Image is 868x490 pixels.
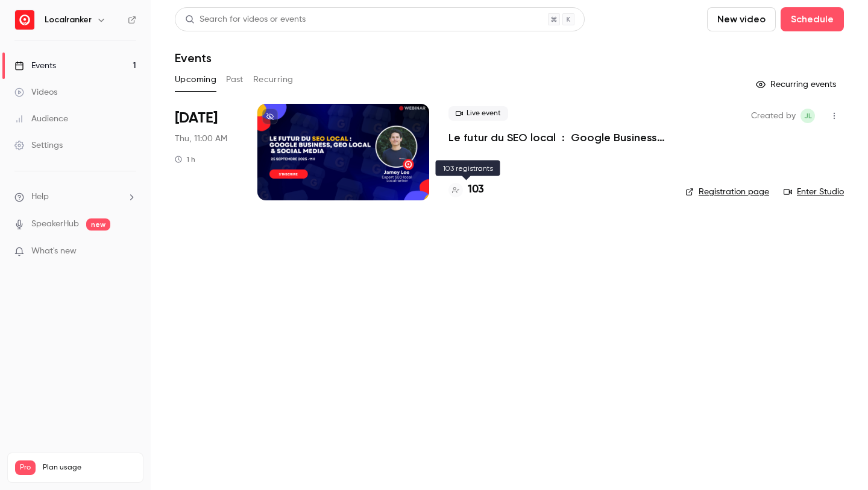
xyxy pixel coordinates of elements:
[14,191,136,203] li: help-dropdown-opener
[31,191,49,203] span: Help
[448,130,666,145] a: Le futur du SEO local : Google Business Profile, GEO & Social media
[226,70,244,89] button: Past
[468,182,484,198] h4: 103
[14,60,56,72] div: Events
[448,106,508,121] span: Live event
[15,10,34,30] img: Localranker
[685,186,769,198] a: Registration page
[14,139,63,151] div: Settings
[448,182,484,198] a: 103
[707,7,776,31] button: New video
[750,75,844,94] button: Recurring events
[14,86,57,98] div: Videos
[175,51,212,65] h1: Events
[185,13,306,26] div: Search for videos or events
[751,109,796,123] span: Created by
[175,109,218,128] span: [DATE]
[31,218,79,231] a: SpeakerHub
[15,460,36,475] span: Pro
[86,218,110,231] span: new
[253,70,294,89] button: Recurring
[31,245,77,258] span: What's new
[781,7,844,31] button: Schedule
[800,109,815,123] span: Jamey Lee
[175,104,238,200] div: Sep 25 Thu, 11:00 AM (Europe/Paris)
[175,133,227,145] span: Thu, 11:00 AM
[175,70,216,89] button: Upcoming
[45,14,92,26] h6: Localranker
[784,186,844,198] a: Enter Studio
[14,113,68,125] div: Audience
[175,154,195,164] div: 1 h
[43,463,136,472] span: Plan usage
[804,109,812,123] span: JL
